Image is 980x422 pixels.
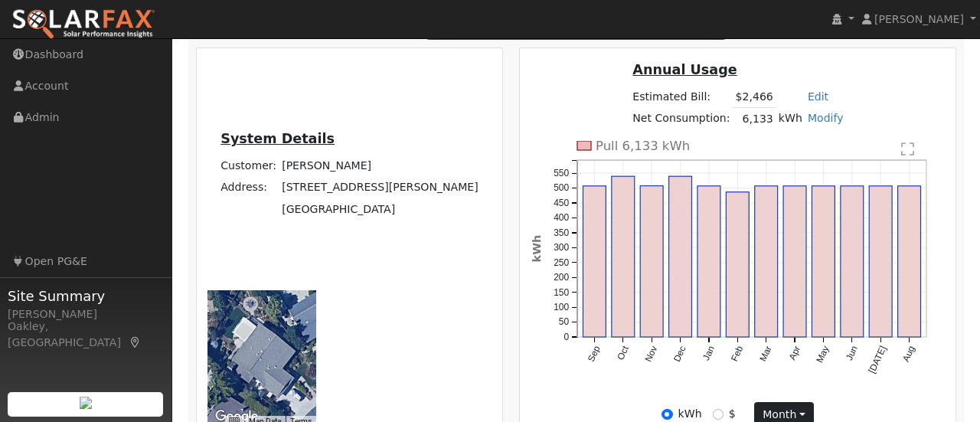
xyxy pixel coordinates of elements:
span: Site Summary [8,286,164,306]
td: Net Consumption: [630,108,733,130]
text: 550 [554,168,569,178]
text: Nov [642,344,659,363]
input: kWh [661,409,672,420]
text: May [814,344,831,364]
rect: onclick="" [841,186,864,338]
text: Dec [671,344,688,363]
label: kWh [678,406,702,422]
text: 500 [554,182,569,193]
u: System Details [220,131,335,146]
rect: onclick="" [668,176,691,337]
rect: onclick="" [583,186,606,338]
text: Feb [729,344,746,363]
text: Mar [757,344,773,363]
td: 6,133 [733,108,776,130]
rect: onclick="" [812,186,835,338]
text: Aug [900,344,917,363]
div: [PERSON_NAME] [8,306,164,322]
td: Customer: [218,155,279,177]
div: Oakley, [GEOGRAPHIC_DATA] [8,319,164,351]
text: kWh [531,235,543,263]
td: [GEOGRAPHIC_DATA] [279,198,482,220]
text: 400 [554,212,569,223]
td: kWh [776,108,805,130]
input: $ [713,409,724,420]
text: 0 [563,332,569,342]
rect: onclick="" [755,186,778,338]
rect: onclick="" [640,185,663,337]
text: 450 [554,198,569,208]
text: Sep [585,344,602,364]
rect: onclick="" [612,176,635,337]
a: Map [129,336,142,348]
text: Oct [615,344,631,361]
rect: onclick="" [898,186,921,338]
text: 50 [558,316,569,327]
text: 150 [554,286,569,297]
text: 200 [554,272,569,283]
text: 100 [554,302,569,312]
text: 250 [554,257,569,268]
img: SolarFax [11,8,155,41]
td: $2,466 [733,86,776,108]
text: Jan [701,344,717,361]
rect: onclick="" [697,186,720,338]
rect: onclick="" [726,191,749,337]
td: [PERSON_NAME] [279,155,482,177]
text: Apr [787,344,803,361]
a: Edit [808,90,828,103]
rect: onclick="" [783,186,806,338]
td: Estimated Bill: [630,86,733,108]
span: [PERSON_NAME] [874,13,964,25]
text:  [902,142,915,157]
img: retrieve [80,397,92,409]
text: [DATE] [867,344,889,375]
text: 350 [554,227,569,238]
rect: onclick="" [869,186,892,338]
text: 300 [554,242,569,253]
u: Annual Usage [632,62,737,77]
td: [STREET_ADDRESS][PERSON_NAME] [279,177,482,198]
td: Address: [218,177,279,198]
label: $ [729,406,736,422]
text: Pull 6,133 kWh [596,139,690,153]
a: Modify [808,112,844,124]
text: Jun [844,344,860,361]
